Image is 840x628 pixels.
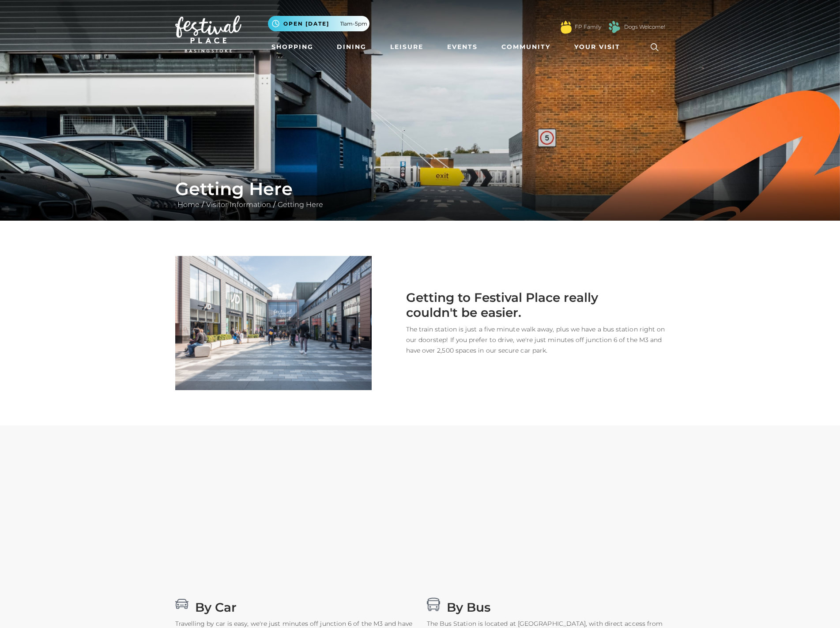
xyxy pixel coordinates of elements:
[575,23,601,31] a: FP Family
[275,200,325,209] a: Getting Here
[624,23,665,31] a: Dogs Welcome!
[444,39,481,55] a: Events
[571,39,628,55] a: Your Visit
[387,39,427,55] a: Leisure
[498,39,554,55] a: Community
[175,596,414,612] h3: By Car
[385,290,606,320] h2: Getting to Festival Place really couldn't be easier.
[385,324,665,356] p: The train station is just a five minute walk away, plus we have a bus station right on our doorst...
[333,39,370,55] a: Dining
[175,200,202,209] a: Home
[268,39,317,55] a: Shopping
[340,20,367,28] span: 11am-5pm
[169,178,672,210] div: / /
[283,20,329,28] span: Open [DATE]
[268,16,369,31] button: Open [DATE] 11am-5pm
[574,42,620,52] span: Your Visit
[175,15,241,53] img: Festival Place Logo
[204,200,273,209] a: Visitor Information
[175,178,665,199] h1: Getting Here
[427,596,665,612] h3: By Bus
